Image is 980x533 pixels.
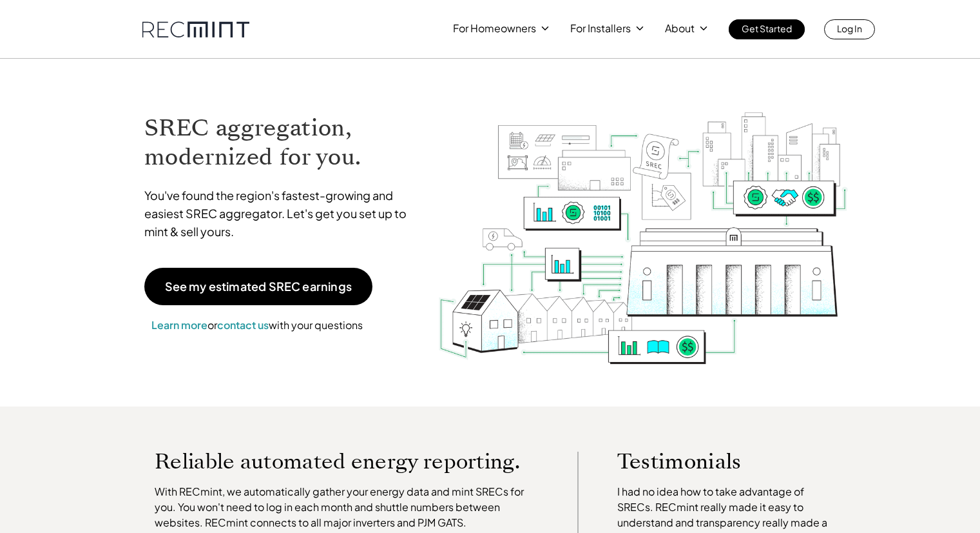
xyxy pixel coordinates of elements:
p: Reliable automated energy reporting. [155,452,539,471]
a: See my estimated SREC earnings [144,268,372,305]
p: For Installers [570,19,631,37]
img: RECmint value cycle [437,78,849,368]
a: Learn more [151,318,207,332]
p: Log In [837,19,862,37]
a: contact us [217,318,269,332]
p: Get Started [742,19,792,37]
a: Get Started [729,19,805,39]
p: For Homeowners [453,19,536,37]
p: With RECmint, we automatically gather your energy data and mint SRECs for you. You won't need to ... [155,484,539,530]
p: or with your questions [144,317,370,334]
p: See my estimated SREC earnings [165,281,352,292]
p: You've found the region's fastest-growing and easiest SREC aggregator. Let's get you set up to mi... [144,186,419,241]
p: About [665,19,695,37]
a: Log In [824,19,875,39]
p: Testimonials [617,452,809,471]
h1: SREC aggregation, modernized for you. [144,114,419,172]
